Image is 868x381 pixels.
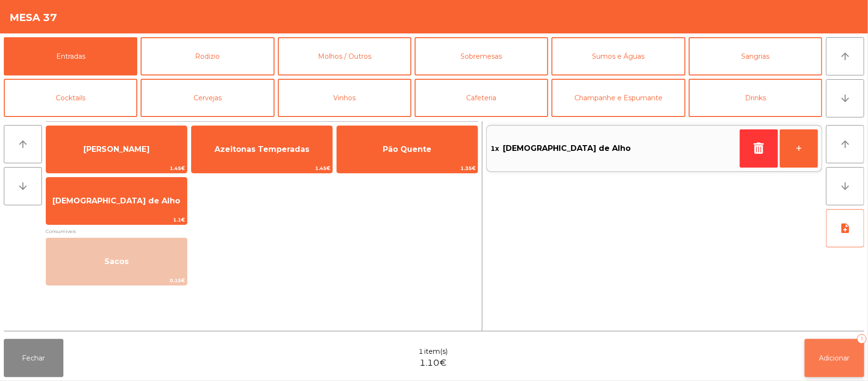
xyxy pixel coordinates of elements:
[192,164,332,173] span: 1.45€
[839,180,851,192] i: arrow_downward
[839,222,851,234] i: note_add
[839,93,851,104] i: arrow_downward
[46,215,187,224] span: 1.1€
[4,125,42,163] button: arrow_upward
[4,79,137,117] button: Cocktails
[141,79,274,117] button: Cervejas
[278,37,411,75] button: Molhos / Outros
[839,51,851,62] i: arrow_upward
[424,347,448,357] span: item(s)
[826,209,864,247] button: note_add
[278,79,411,117] button: Vinhos
[17,138,29,150] i: arrow_upward
[490,141,499,156] span: 1x
[83,145,150,154] span: [PERSON_NAME]
[551,37,685,75] button: Sumos e Águas
[104,257,129,266] span: Sacos
[46,276,187,285] span: 0.15€
[551,79,685,117] button: Champanhe e Espumante
[46,227,478,236] span: Consumiveis
[805,339,864,377] button: Adicionar1
[415,79,548,117] button: Cafeteria
[214,145,309,154] span: Azeitonas Temperadas
[826,37,864,75] button: arrow_upward
[419,347,423,357] span: 1
[337,164,478,173] span: 1.35€
[419,357,447,370] span: 1.10€
[46,164,187,173] span: 1.45€
[415,37,548,75] button: Sobremesas
[4,167,42,205] button: arrow_downward
[819,354,850,362] span: Adicionar
[383,145,431,154] span: Pão Quente
[839,138,851,150] i: arrow_upward
[10,11,57,25] h4: Mesa 37
[689,37,822,75] button: Sangrias
[52,196,180,205] span: [DEMOGRAPHIC_DATA] de Alho
[857,334,867,344] div: 1
[826,167,864,205] button: arrow_downward
[826,125,864,163] button: arrow_upward
[780,129,818,168] button: +
[17,180,29,192] i: arrow_downward
[141,37,274,75] button: Rodizio
[826,79,864,117] button: arrow_downward
[4,37,137,75] button: Entradas
[4,339,63,377] button: Fechar
[689,79,822,117] button: Drinks
[503,141,631,156] span: [DEMOGRAPHIC_DATA] de Alho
